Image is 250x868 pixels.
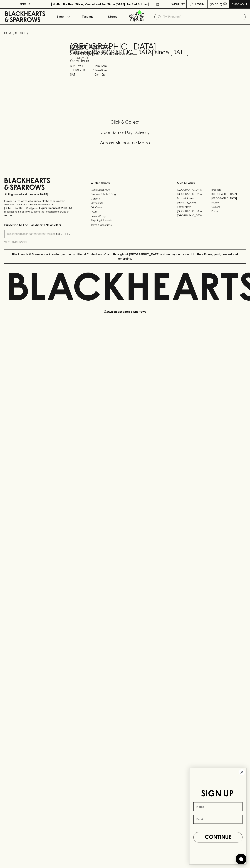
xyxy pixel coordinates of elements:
[4,119,246,125] h5: Click & Collect
[195,2,204,6] p: Login
[91,223,159,227] a: Terms & Conditions
[231,2,247,6] p: Checkout
[19,2,31,6] p: FIND US
[91,214,159,218] a: Privacy Policy
[56,14,64,19] p: Shop
[211,209,246,213] a: Prahran
[91,210,159,214] a: FAQ's
[177,205,211,209] a: Fitzroy North
[193,815,242,824] input: Email
[177,181,246,185] p: OUR STORES
[224,3,226,5] p: 0
[239,769,245,775] button: Close dialog
[211,188,246,192] a: Braddon
[55,230,73,238] button: SUBSCRIBE
[239,857,243,861] img: bubble-icon
[201,790,234,798] span: SIGN UP
[4,105,246,165] div: Call to action block
[15,31,26,35] a: STORES
[177,209,211,213] a: [GEOGRAPHIC_DATA]
[4,129,246,135] h5: Uber Same-Day Delivery
[75,9,100,24] a: Tastings
[91,201,159,205] a: Contact Us
[4,140,246,146] h5: Across Melbourne Metro
[7,252,243,261] p: Blackhearts & Sparrows acknowledges the traditional Custodians of land throughout [GEOGRAPHIC_DAT...
[4,223,73,227] p: Subscribe to The Blackhearts Newsletter
[172,2,185,6] p: Wishlist
[211,196,246,201] a: [GEOGRAPHIC_DATA]
[163,14,243,20] input: Try "Pinot noir"
[91,205,159,209] a: Gift Cards
[211,201,246,205] a: Fitzroy
[108,14,117,19] p: Stores
[186,764,250,868] div: FLYOUT Form
[91,192,159,196] a: Business & Bulk Gifting
[177,188,211,192] a: [GEOGRAPHIC_DATA]
[91,188,159,192] a: Bottle Drop FAQ's
[177,196,211,201] a: Brunswick West
[211,192,246,196] a: [GEOGRAPHIC_DATA]
[82,14,93,19] p: Tastings
[193,802,242,811] input: Name
[39,207,72,209] strong: Liquor License #32064953
[177,201,211,205] a: [PERSON_NAME]
[91,196,159,201] a: Careers
[7,231,55,237] input: e.g. jane@blackheartsandsparrows.com.au
[100,9,125,24] a: Stores
[56,232,71,236] p: SUBSCRIBE
[177,213,211,218] a: [GEOGRAPHIC_DATA]
[177,192,211,196] a: [GEOGRAPHIC_DATA]
[4,193,73,196] p: Sibling owned and run since [DATE]
[4,31,13,35] a: HOME
[193,832,242,842] button: CONTINUE
[4,240,73,244] p: We will never spam you
[210,2,218,6] p: $0.00
[91,181,159,185] p: OTHER AREAS
[50,9,75,24] button: Shop
[91,218,159,223] a: Shipping Information
[211,205,246,209] a: Geelong
[4,199,73,217] p: It is against the law to sell or supply alcohol to, or to obtain alcohol on behalf of a person un...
